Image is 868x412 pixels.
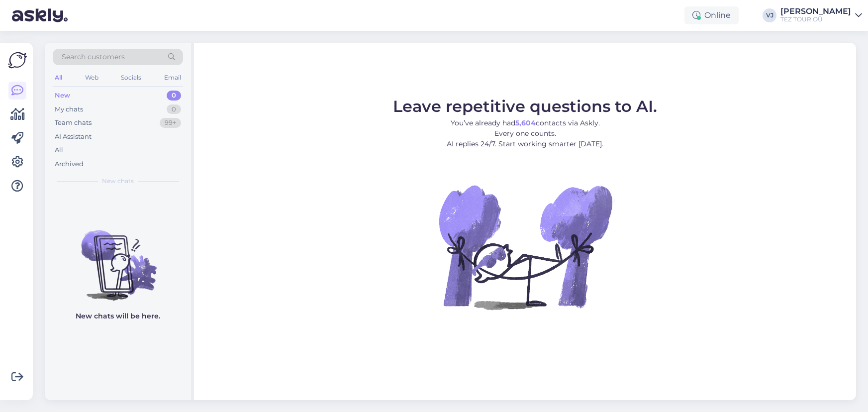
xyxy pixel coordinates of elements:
[55,104,83,114] div: My chats
[780,7,862,23] a: [PERSON_NAME]TEZ TOUR OÜ
[55,118,92,128] div: Team chats
[167,104,181,114] div: 0
[436,157,615,336] img: No Chat active
[55,145,63,155] div: All
[515,118,536,127] b: 5,604
[83,71,100,84] div: Web
[780,7,851,15] div: [PERSON_NAME]
[76,311,160,321] p: New chats will be here.
[55,91,70,101] div: New
[167,91,181,101] div: 0
[780,15,851,23] div: TEZ TOUR OÜ
[62,52,125,62] span: Search customers
[763,8,776,22] div: VJ
[393,97,657,116] span: Leave repetitive questions to AI.
[8,51,27,70] img: Askly Logo
[119,71,143,84] div: Socials
[393,118,657,149] p: You’ve already had contacts via Askly. Every one counts. AI replies 24/7. Start working smarter [...
[162,71,183,84] div: Email
[53,71,64,84] div: All
[55,132,92,142] div: AI Assistant
[45,212,191,302] img: No chats
[55,159,84,169] div: Archived
[102,177,134,186] span: New chats
[684,6,739,24] div: Online
[160,118,181,128] div: 99+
